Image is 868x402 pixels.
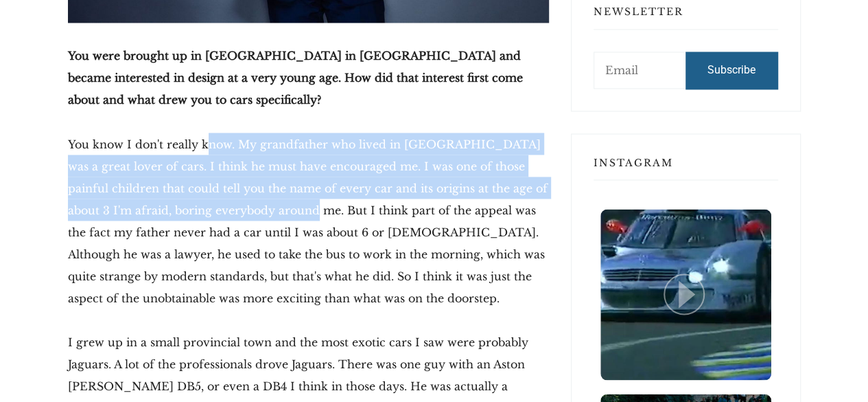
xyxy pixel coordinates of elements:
input: Email [594,52,686,89]
h3: Newsletter [594,5,778,30]
h3: Instagram [594,156,778,180]
p: You know I don't really know. My grandfather who lived in [GEOGRAPHIC_DATA] was a great lover of ... [68,133,549,309]
button: Subscribe [685,52,777,89]
strong: You were brought up in [GEOGRAPHIC_DATA] in [GEOGRAPHIC_DATA] and became interested in design at ... [68,49,523,107]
